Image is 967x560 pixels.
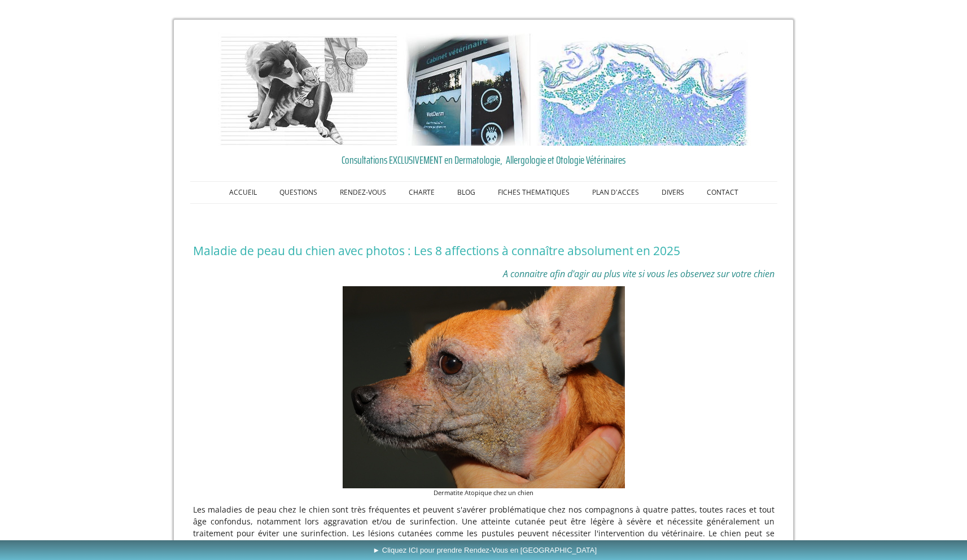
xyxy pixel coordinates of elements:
[373,546,597,554] span: ► Cliquez ICI pour prendre Rendez-Vous en [GEOGRAPHIC_DATA]
[581,182,650,203] a: PLAN D'ACCES
[503,268,775,280] span: A connaitre afin d'agir au plus vite si vous les observez sur votre chien
[268,182,329,203] a: QUESTIONS
[343,286,625,488] img: Maladie de peau du chien avec photos : Image 1
[329,182,397,203] a: RENDEZ-VOUS
[193,151,775,168] a: Consultations EXCLUSIVEMENT en Dermatologie, Allergologie et Otologie Vétérinaires
[487,182,581,203] a: FICHES THEMATIQUES
[695,182,750,203] a: CONTACT
[650,182,695,203] a: DIVERS
[343,488,625,498] figcaption: Dermatite Atopique chez un chien
[397,182,446,203] a: CHARTE
[218,182,268,203] a: ACCUEIL
[446,182,487,203] a: BLOG
[193,243,775,258] h1: Maladie de peau du chien avec photos : Les 8 affections à connaître absolument en 2025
